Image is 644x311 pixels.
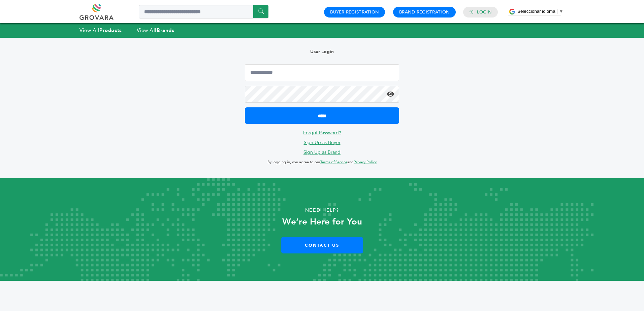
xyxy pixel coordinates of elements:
input: Search a product or brand... [139,5,268,19]
a: Terms of Service [320,160,347,165]
a: Privacy Policy [354,160,377,165]
a: Contact Us [281,237,363,253]
a: View AllProducts [79,27,122,34]
span: ▼ [559,9,563,14]
a: Sign Up as Brand [303,149,341,155]
input: Email Address [245,64,399,81]
a: Brand Registration [399,9,450,15]
a: Login [477,9,492,15]
strong: Brands [157,27,174,34]
a: Sign Up as Buyer [304,139,341,146]
span: Seleccionar idioma [517,9,555,14]
strong: We’re Here for You [282,216,362,228]
p: Need Help? [32,205,612,215]
a: Buyer Registration [330,9,379,15]
p: By logging in, you agree to our and [245,158,399,166]
strong: Products [99,27,122,34]
a: View AllBrands [137,27,174,34]
a: Forgot Password? [303,130,341,136]
input: Password [245,86,399,103]
b: User Login [310,48,334,55]
span: ​ [557,9,557,14]
a: Seleccionar idioma​ [517,9,563,14]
